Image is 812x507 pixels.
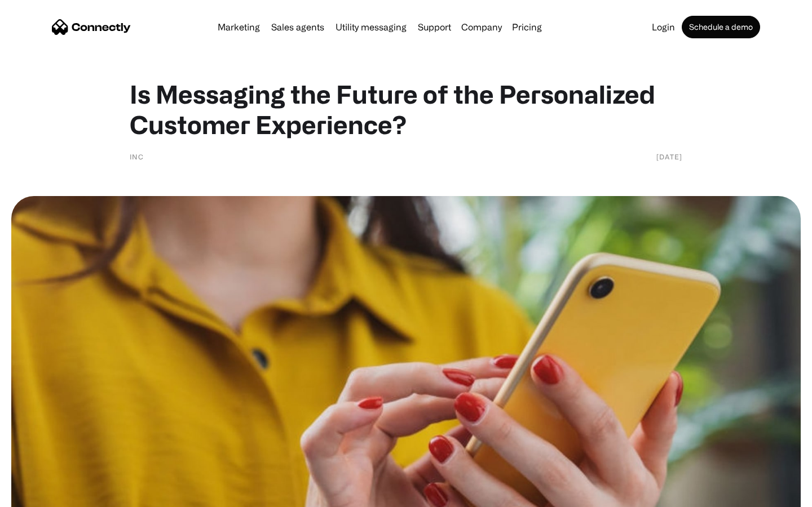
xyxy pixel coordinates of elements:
[507,23,546,32] a: Pricing
[656,151,682,162] div: [DATE]
[11,487,68,503] aside: Language selected: English
[413,23,456,32] a: Support
[130,151,144,162] div: Inc
[331,23,411,32] a: Utility messaging
[461,19,502,35] div: Company
[267,23,329,32] a: Sales agents
[23,487,68,503] ul: Language list
[647,23,679,32] a: Login
[213,23,264,32] a: Marketing
[130,79,682,140] h1: Is Messaging the Future of the Personalized Customer Experience?
[682,16,760,38] a: Schedule a demo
